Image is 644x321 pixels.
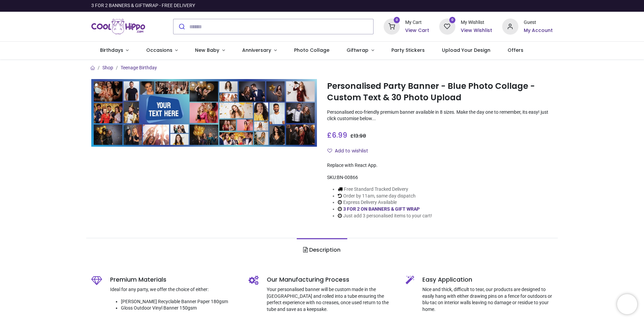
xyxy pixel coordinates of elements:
[422,286,553,313] p: Nice and thick, difficult to tear, our products are designed to easily hang with either drawing p...
[343,206,420,212] a: 3 FOR 2 ON BANNERS & GIFT WRAP
[100,47,123,53] span: Birthdays
[405,27,429,34] a: View Cart
[508,47,523,53] span: Offers
[405,19,429,26] div: My Cart
[267,276,396,284] h5: Our Manufacturing Process
[617,294,637,314] iframe: Brevo live chat
[233,42,285,59] a: Anniversary
[297,238,347,262] a: Description
[411,2,553,9] iframe: Customer reviews powered by Trustpilot
[338,199,432,206] li: Express Delivery Available
[91,79,317,147] img: Personalised Party Banner - Blue Photo Collage - Custom Text & 30 Photo Upload
[187,42,234,59] a: New Baby
[121,65,157,70] a: Teenage Birthday
[146,47,172,53] span: Occasions
[439,24,455,29] a: 0
[327,130,347,140] span: £
[449,17,456,23] sup: 0
[422,276,553,284] h5: Easy Application
[327,80,553,104] h1: Personalised Party Banner - Blue Photo Collage - Custom Text & 30 Photo Upload
[524,19,553,26] div: Guest
[461,27,492,34] a: View Wishlist
[327,174,553,181] div: SKU:
[110,276,238,284] h5: Premium Materials
[121,305,238,312] li: Gloss Outdoor Vinyl Banner 150gsm
[327,148,332,153] i: Add to wishlist
[91,2,195,9] div: 3 FOR 2 BANNERS & GIFTWRAP - FREE DELIVERY
[347,47,368,53] span: Giftwrap
[195,47,219,53] span: New Baby
[338,213,432,219] li: Just add 3 personalised items to your cart!
[91,17,145,36] img: Cool Hippo
[294,47,329,53] span: Photo Collage
[121,298,238,305] li: [PERSON_NAME] Recyclable Banner Paper 180gsm
[394,17,400,23] sup: 0
[337,175,358,180] span: BN-00866
[91,42,137,59] a: Birthdays
[338,193,432,200] li: Order by 11am, same day dispatch
[173,19,189,34] button: Submit
[332,130,347,140] span: 6.99
[102,65,113,70] a: Shop
[338,186,432,193] li: Free Standard Tracked Delivery
[524,27,553,34] a: My Account
[442,47,490,53] span: Upload Your Design
[137,42,187,59] a: Occasions
[350,133,366,139] span: £
[354,133,366,139] span: 13.98
[327,145,374,157] button: Add to wishlistAdd to wishlist
[91,17,145,36] a: Logo of Cool Hippo
[327,109,553,122] p: Personalised eco-friendly premium banner available in 8 sizes. Make the day one to remember, its ...
[110,286,238,293] p: Ideal for any party, we offer the choice of either:
[267,286,396,313] p: Your personalised banner will be custom made in the [GEOGRAPHIC_DATA] and rolled into a tube ensu...
[327,162,553,169] div: Replace with React App.
[384,24,400,29] a: 0
[461,19,492,26] div: My Wishlist
[242,47,271,53] span: Anniversary
[338,42,383,59] a: Giftwrap
[391,47,425,53] span: Party Stickers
